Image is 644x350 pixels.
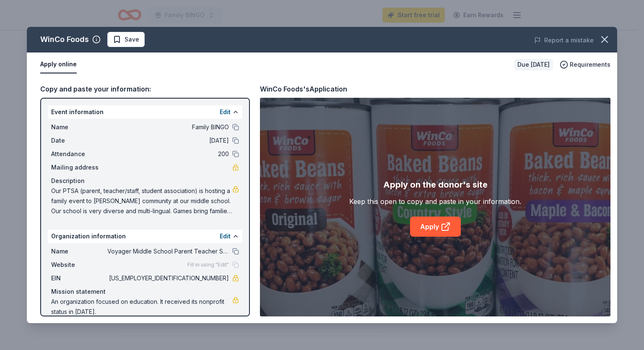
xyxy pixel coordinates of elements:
span: Website [51,260,107,270]
span: Requirements [570,60,610,70]
span: [DATE] [107,136,229,146]
span: Name [51,246,107,256]
button: Report a mistake [534,35,594,45]
span: Mailing address [51,162,107,172]
span: 200 [107,149,229,159]
span: Name [51,122,107,132]
span: An organization focused on education. It received its nonprofit status in [DATE]. [51,297,232,317]
div: Mission statement [51,287,239,297]
button: Save [107,32,145,47]
span: Save [125,34,139,44]
div: WinCo Foods's Application [260,84,347,94]
div: Copy and paste your information: [40,84,250,94]
span: Voyager Middle School Parent Teacher Student Association Ptsa [107,246,229,256]
span: Fill in using "Edit" [187,261,229,268]
button: Apply online [40,56,77,73]
span: EIN [51,273,107,283]
div: Keep this open to copy and paste in your information. [349,196,521,206]
div: WinCo Foods [40,33,89,46]
span: Date [51,136,107,146]
div: Organization information [48,230,242,243]
span: Attendance [51,149,107,159]
button: Requirements [560,60,610,70]
div: Due [DATE] [514,59,553,71]
button: Edit [220,231,231,241]
span: [US_EMPLOYER_IDENTIFICATION_NUMBER] [107,273,229,283]
span: Family BINGO [107,122,229,132]
div: Description [51,176,239,186]
span: Our PTSA (parent, teacher/staff, student association) is hosting a family event to [PERSON_NAME] ... [51,186,232,216]
div: Event information [48,105,242,119]
div: Apply on the donor's site [383,178,488,191]
a: Apply [410,217,461,237]
button: Edit [220,107,231,117]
